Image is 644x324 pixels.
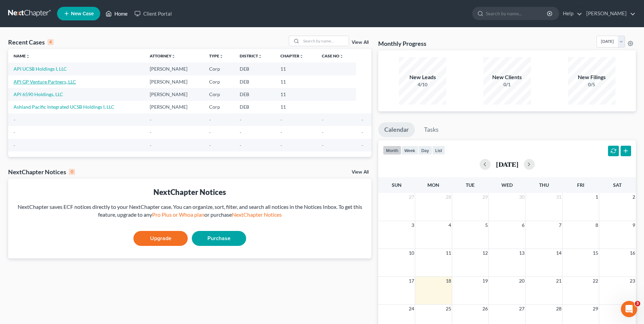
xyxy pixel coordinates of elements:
span: - [362,117,363,123]
span: - [209,129,211,135]
a: [PERSON_NAME] [583,7,636,20]
td: Corp [204,75,234,88]
td: Corp [204,101,234,113]
span: - [240,117,241,123]
div: 4/10 [399,81,446,88]
span: - [150,117,151,123]
div: New Leads [399,73,446,81]
span: New Case [71,11,94,16]
h2: [DATE] [496,161,518,168]
span: Sat [613,182,622,188]
span: 31 [555,193,562,201]
span: 29 [592,305,599,313]
a: Calendar [378,122,415,137]
span: 21 [555,277,562,285]
a: Attorneyunfold_more [150,53,176,58]
span: 6 [521,221,525,229]
td: 11 [275,62,316,75]
div: 4 [48,39,54,45]
span: 12 [482,249,489,257]
a: Typeunfold_more [209,53,223,58]
td: Corp [204,88,234,101]
span: 8 [595,221,599,229]
i: unfold_more [339,54,344,58]
td: [PERSON_NAME] [144,62,204,75]
a: Chapterunfold_more [280,53,303,58]
div: NextChapter saves ECF notices directly to your NextChapter case. You can organize, sort, filter, ... [14,203,366,219]
button: list [432,146,445,155]
span: 22 [592,277,599,285]
td: 11 [275,75,316,88]
a: Ashland Pacific Integrated UCSB Holdings I, LLC [14,104,114,110]
td: DEB [234,88,275,101]
span: - [209,117,211,123]
span: - [362,142,363,148]
span: Fri [577,182,584,188]
td: [PERSON_NAME] [144,101,204,113]
span: 17 [408,277,415,285]
a: Client Portal [131,7,175,20]
span: 26 [482,305,489,313]
a: Districtunfold_more [240,53,262,58]
div: 0/5 [568,81,615,88]
div: 0/1 [483,81,531,88]
i: unfold_more [299,54,303,58]
span: 15 [592,249,599,257]
td: 11 [275,101,316,113]
span: 24 [408,305,415,313]
span: - [240,142,241,148]
h3: Monthly Progress [378,39,426,48]
span: 10 [408,249,415,257]
span: Thu [539,182,549,188]
button: week [401,146,418,155]
span: 23 [629,277,636,285]
span: Sun [392,182,402,188]
td: [PERSON_NAME] [144,75,204,88]
span: 16 [629,249,636,257]
span: 14 [555,249,562,257]
span: - [362,129,363,135]
a: Purchase [192,231,246,246]
div: 0 [69,169,75,175]
span: - [280,117,282,123]
span: - [150,129,151,135]
div: NextChapter Notices [8,168,75,176]
td: Corp [204,62,234,75]
span: 18 [445,277,452,285]
span: 3 [411,221,415,229]
span: - [322,129,324,135]
div: New Clients [483,73,531,81]
a: Help [559,7,582,20]
div: NextChapter Notices [14,187,366,197]
span: Mon [427,182,439,188]
a: NextChapter Notices [232,211,282,218]
button: month [383,146,401,155]
span: 5 [484,221,489,229]
span: 4 [448,221,452,229]
span: Tue [466,182,475,188]
span: - [150,142,151,148]
a: View All [352,40,369,45]
a: View All [352,170,369,175]
span: 7 [558,221,562,229]
span: - [280,142,282,148]
span: 13 [518,249,525,257]
td: 11 [275,88,316,101]
span: - [209,142,211,148]
iframe: Intercom live chat [621,301,637,317]
span: - [240,129,241,135]
a: Home [102,7,131,20]
td: DEB [234,62,275,75]
span: 25 [445,305,452,313]
a: Upgrade [133,231,188,246]
span: - [14,142,15,148]
div: New Filings [568,73,615,81]
a: Pro Plus or Whoa plan [152,211,204,218]
span: 27 [518,305,525,313]
span: Wed [501,182,513,188]
span: 20 [518,277,525,285]
td: DEB [234,101,275,113]
a: API 6590 Holdings, LLC [14,91,63,97]
a: Tasks [418,122,445,137]
td: [PERSON_NAME] [144,88,204,101]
